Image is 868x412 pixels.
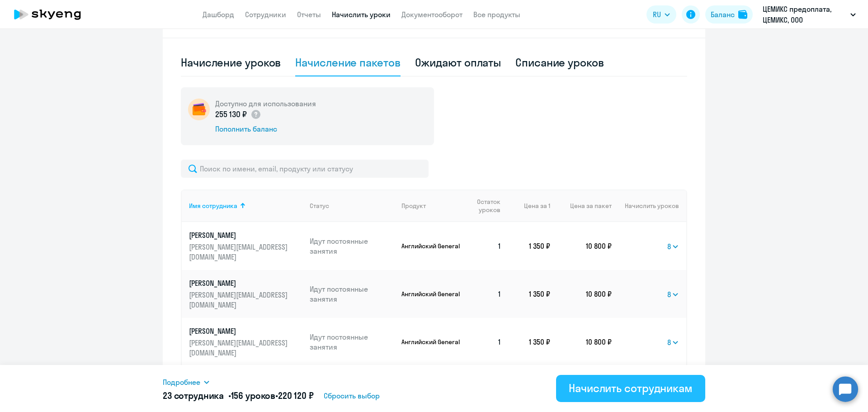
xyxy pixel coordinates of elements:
button: ЦЕМИКС предоплата, ЦЕМИКС, ООО [758,4,860,25]
p: [PERSON_NAME][EMAIL_ADDRESS][DOMAIN_NAME] [189,290,290,310]
p: Идут постоянные занятия [310,284,395,304]
td: 10 800 ₽ [550,318,612,366]
div: Баланс [711,9,735,20]
p: Английский General [401,290,462,298]
div: Статус [310,202,395,210]
p: Идут постоянные занятия [310,236,395,256]
p: [PERSON_NAME] [189,326,290,336]
a: Отчеты [297,10,321,19]
button: RU [646,5,676,24]
h5: Доступно для использования [215,99,316,109]
span: 156 уроков [231,390,276,401]
p: Английский General [401,338,462,346]
p: 255 130 ₽ [215,109,261,120]
p: Английский General [401,242,462,250]
span: Остаток уроков [470,198,500,214]
button: Балансbalance [705,5,753,24]
span: RU [653,9,661,20]
h5: 23 сотрудника • • [163,389,314,402]
div: Начислить сотрудникам [569,381,693,395]
p: [PERSON_NAME][EMAIL_ADDRESS][DOMAIN_NAME] [189,242,290,262]
a: [PERSON_NAME][PERSON_NAME][EMAIL_ADDRESS][DOMAIN_NAME] [189,326,302,358]
p: ЦЕМИКС предоплата, ЦЕМИКС, ООО [763,4,847,25]
a: Все продукты [473,10,520,19]
a: [PERSON_NAME][PERSON_NAME][EMAIL_ADDRESS][DOMAIN_NAME] [189,230,302,262]
div: Продукт [401,202,426,210]
img: wallet-circle.png [188,99,210,120]
button: Начислить сотрудникам [556,375,705,402]
div: Остаток уроков [470,198,509,214]
td: 1 350 ₽ [509,222,550,270]
img: balance [738,10,747,19]
div: Списание уроков [515,55,604,70]
div: Имя сотрудника [189,202,302,210]
th: Начислить уроков [612,189,686,222]
a: Начислить уроки [332,10,391,19]
p: [PERSON_NAME][EMAIL_ADDRESS][DOMAIN_NAME] [189,338,290,358]
td: 1 [462,318,509,366]
input: Поиск по имени, email, продукту или статусу [181,160,429,178]
td: 1 350 ₽ [509,270,550,318]
div: Пополнить баланс [215,124,316,134]
a: Документооборот [401,10,462,19]
div: Имя сотрудника [189,202,237,210]
div: Ожидают оплаты [415,55,501,70]
span: Подробнее [163,377,200,388]
td: 1 350 ₽ [509,318,550,366]
div: Начисление уроков [181,55,281,70]
span: 220 120 ₽ [278,390,314,401]
a: [PERSON_NAME][PERSON_NAME][EMAIL_ADDRESS][DOMAIN_NAME] [189,278,302,310]
td: 1 [462,270,509,318]
a: Сотрудники [245,10,286,19]
p: [PERSON_NAME] [189,278,290,288]
div: Статус [310,202,329,210]
p: Идут постоянные занятия [310,332,395,352]
div: Начисление пакетов [295,55,400,70]
td: 10 800 ₽ [550,270,612,318]
td: 1 [462,222,509,270]
th: Цена за пакет [550,189,612,222]
a: Дашборд [203,10,234,19]
th: Цена за 1 [509,189,550,222]
div: Продукт [401,202,462,210]
span: Сбросить выбор [324,390,380,401]
p: [PERSON_NAME] [189,230,290,240]
td: 10 800 ₽ [550,222,612,270]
